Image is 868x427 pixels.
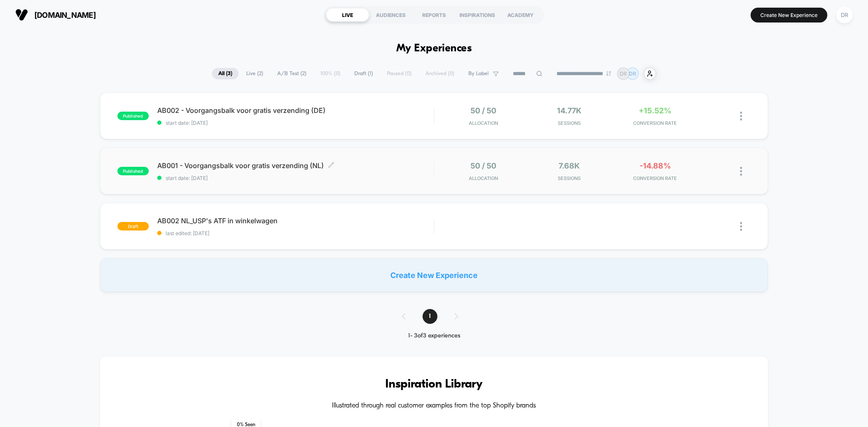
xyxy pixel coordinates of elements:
h4: Illustrated through real customer examples from the top Shopify brands [125,402,743,410]
span: AB002 - Voorgangsbalk voor gratis verzending (DE) [157,106,434,115]
span: Live ( 2 ) [240,68,270,79]
span: Sessions [529,175,610,181]
span: published [117,112,149,120]
div: DR [836,7,853,23]
img: close [740,167,742,176]
span: CONVERSION RATE [615,120,696,126]
div: AUDIENCES [369,8,412,22]
div: LIVE [326,8,369,22]
div: REPORTS [412,8,456,22]
span: -14.88% [640,161,671,170]
button: [DOMAIN_NAME] [13,8,98,22]
span: 50 / 50 [470,106,496,115]
span: last edited: [DATE] [157,230,434,236]
span: start date: [DATE] [157,120,434,126]
span: All ( 3 ) [212,68,239,79]
span: draft [117,222,149,230]
span: A/B Test ( 2 ) [271,68,313,79]
span: [DOMAIN_NAME] [34,11,96,20]
img: end [606,71,611,76]
h1: My Experiences [396,42,472,55]
span: 7.68k [559,161,580,170]
span: AB002 NL_USP's ATF in winkelwagen [157,216,434,225]
span: AB001 - Voorgangsbalk voor gratis verzending (NL) [157,161,434,170]
span: 50 / 50 [470,161,496,170]
span: CONVERSION RATE [615,175,696,181]
span: By Label [468,70,489,77]
span: start date: [DATE] [157,175,434,181]
img: close [740,222,742,231]
div: INSPIRATIONS [456,8,499,22]
span: Allocation [469,175,498,181]
div: Create New Experience [100,258,768,292]
p: DR [620,70,627,77]
span: +15.52% [639,106,671,115]
p: DR [629,70,636,77]
span: Allocation [469,120,498,126]
span: Draft ( 1 ) [348,68,379,79]
span: published [117,167,149,175]
img: Visually logo [15,8,28,21]
div: 1 - 3 of 3 experiences [393,332,475,340]
h3: Inspiration Library [125,378,743,391]
button: Create New Experience [751,8,827,22]
span: 14.77k [557,106,581,115]
span: Sessions [529,120,610,126]
div: ACADEMY [499,8,542,22]
span: 1 [423,309,437,324]
img: close [740,112,742,121]
button: DR [834,6,855,24]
